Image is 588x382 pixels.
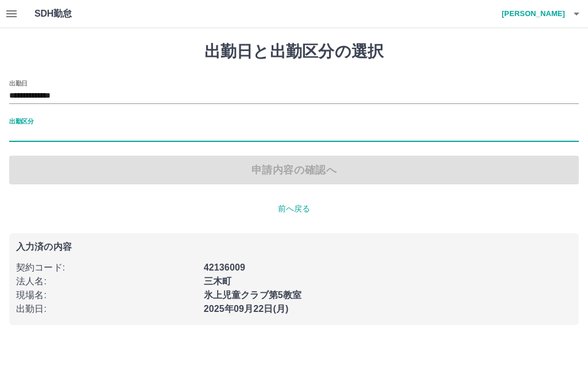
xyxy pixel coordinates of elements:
[9,42,579,61] h1: 出勤日と出勤区分の選択
[204,290,302,300] b: 氷上児童クラブ第5教室
[204,304,289,314] b: 2025年09月22日(月)
[204,263,245,272] b: 42136009
[9,117,33,125] label: 出勤区分
[16,302,197,316] p: 出勤日 :
[16,288,197,302] p: 現場名 :
[9,79,28,87] label: 出勤日
[16,275,197,288] p: 法人名 :
[204,276,231,286] b: 三木町
[16,261,197,275] p: 契約コード :
[9,203,579,215] p: 前へ戻る
[16,242,572,252] p: 入力済の内容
